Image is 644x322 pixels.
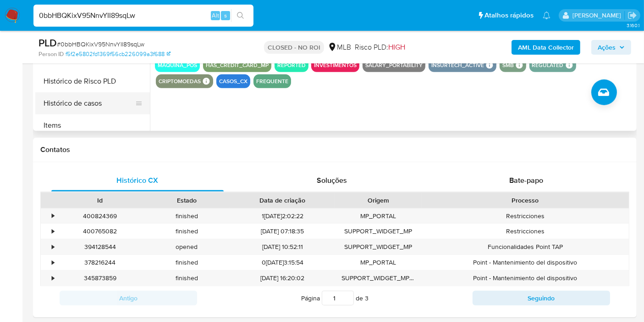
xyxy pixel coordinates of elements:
p: CLOSED - NO ROI [264,41,324,54]
b: AML Data Collector [518,40,574,55]
span: s [224,11,227,20]
span: Risco PLD: [355,42,405,52]
h1: Contatos [40,145,629,154]
b: PLD [39,35,57,50]
div: Restricciones [422,224,629,239]
div: 394128544 [57,239,143,254]
div: • [52,227,54,236]
div: MP_PORTAL [335,209,422,224]
button: Items [35,114,150,136]
button: Seguindo [473,291,610,305]
div: opened [143,239,230,254]
div: Processo [428,196,622,205]
div: SUPPORT_WIDGET_MP_MOBILE [335,271,422,286]
a: f5f2e5802fd1369f56cb226099a3f688 [66,50,171,58]
div: Point - Mantenimiento del dispositivo [422,255,629,270]
span: # 0bbHBQKixV95NnvYII89sqLw [57,40,144,49]
div: finished [143,224,230,239]
div: SUPPORT_WIDGET_MP [335,239,422,254]
span: Atalhos rápidos [484,11,534,20]
div: 345873859 [57,271,143,286]
span: 3 [365,294,369,303]
div: MP_PORTAL [335,255,422,270]
div: • [52,258,54,267]
div: 378216244 [57,255,143,270]
p: vitoria.caldeira@mercadolivre.com [572,11,624,20]
span: Histórico CX [117,175,159,186]
button: search-icon [231,9,250,22]
div: Funcionalidades Point TAP [422,239,629,254]
div: Point - Mantenimiento del dispositivo [422,271,629,286]
div: Id [63,196,137,205]
div: MLB [328,42,351,52]
div: [DATE] 07:18:35 [230,224,335,239]
div: SUPPORT_WIDGET_MP [335,224,422,239]
div: finished [143,255,230,270]
div: • [52,212,54,220]
input: Pesquise usuários ou casos... [33,10,253,22]
div: 400765082 [57,224,143,239]
span: Soluções [317,175,347,186]
div: 400824369 [57,209,143,224]
span: Ações [598,40,616,55]
div: • [52,243,54,251]
div: Restricciones [422,209,629,224]
div: Data de criação [237,196,329,205]
span: Página de [301,291,369,305]
button: Ações [591,40,631,55]
div: 1[DATE]2:02:22 [230,209,335,224]
div: Estado [150,196,224,205]
span: Bate-papo [509,175,543,186]
div: finished [143,209,230,224]
button: AML Data Collector [512,40,580,55]
button: Antigo [60,291,197,305]
div: finished [143,271,230,286]
div: [DATE] 16:20:02 [230,271,335,286]
div: Origem [341,196,415,205]
div: [DATE] 10:52:11 [230,239,335,254]
div: 0[DATE]3:15:54 [230,255,335,270]
span: Alt [212,11,219,20]
span: HIGH [388,42,405,52]
a: Sair [627,11,637,20]
div: • [52,274,54,282]
span: 3.160.1 [627,22,639,29]
a: Notificações [543,11,550,19]
b: Person ID [39,50,64,58]
button: Histórico de Risco PLD [35,70,150,92]
button: Histórico de casos [35,92,143,114]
